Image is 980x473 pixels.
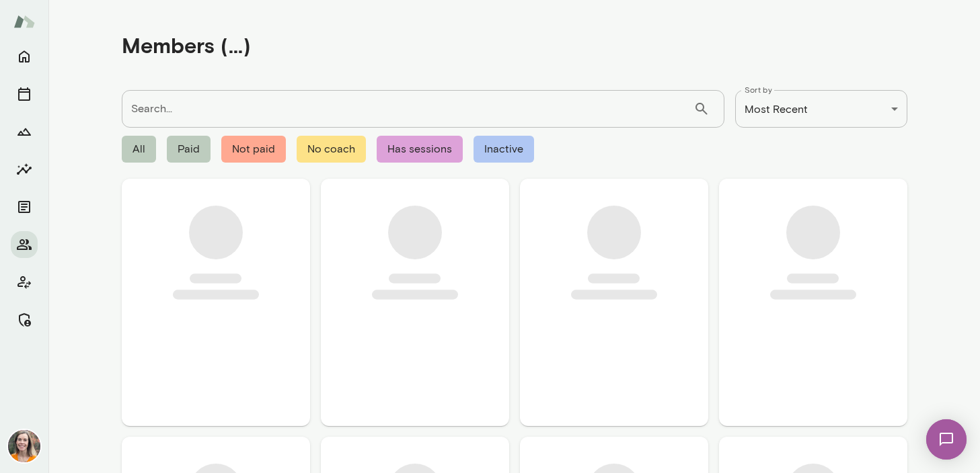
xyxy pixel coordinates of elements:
button: Insights [11,156,38,183]
label: Sort by [745,84,772,95]
button: Growth Plan [11,118,38,145]
button: Sessions [11,81,38,107]
div: Most Recent [735,90,907,128]
h4: Members (...) [122,32,251,58]
img: Mento [13,9,35,34]
button: Client app [11,269,38,296]
span: Not paid [221,136,286,163]
button: Documents [11,193,38,220]
span: Has sessions [377,136,463,163]
span: No coach [297,136,366,163]
button: Members [11,231,38,258]
button: Home [11,43,38,70]
span: All [122,136,156,163]
button: Manage [11,306,38,333]
span: Paid [167,136,211,163]
span: Inactive [474,136,534,163]
img: Carrie Kelly [8,430,40,462]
